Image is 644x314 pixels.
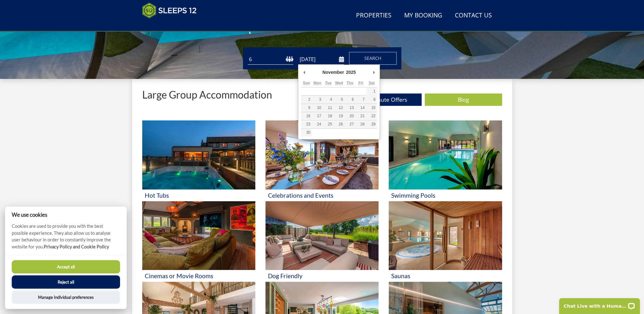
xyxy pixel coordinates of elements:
button: 17 [312,112,323,120]
button: 12 [334,104,344,112]
h3: Swimming Pools [391,192,499,199]
abbr: Sunday [303,81,310,85]
button: 15 [366,104,377,112]
h3: Saunas [391,272,499,279]
a: 'Hot Tubs' - Large Group Accommodation Holiday Ideas Hot Tubs [142,120,255,201]
button: 7 [355,96,366,104]
button: 11 [323,104,334,112]
button: 21 [355,112,366,120]
abbr: Thursday [347,81,354,85]
a: 'Cinemas or Movie Rooms' - Large Group Accommodation Holiday Ideas Cinemas or Movie Rooms [142,201,255,282]
button: 9 [301,104,312,112]
button: 6 [345,96,355,104]
button: 22 [366,112,377,120]
a: Privacy Policy and Cookie Policy [44,244,109,249]
h3: Cinemas or Movie Rooms [145,272,253,279]
input: Arrival Date [298,54,344,65]
button: Reject all [12,275,120,289]
button: Manage Individual preferences [12,291,120,304]
div: November [322,67,345,77]
button: 8 [366,96,377,104]
button: 18 [323,112,334,120]
img: 'Swimming Pools' - Large Group Accommodation Holiday Ideas [389,120,502,189]
a: My Booking [402,9,445,23]
a: Blog [425,93,502,106]
abbr: Friday [358,81,363,85]
h2: We use cookies [5,212,127,218]
button: Search [349,52,397,65]
img: 'Saunas' - Large Group Accommodation Holiday Ideas [389,201,502,270]
button: 28 [355,120,366,128]
h3: Dog Friendly [268,272,376,279]
img: Sleeps 12 [142,3,197,18]
button: 24 [312,120,323,128]
abbr: Tuesday [325,81,331,85]
abbr: Saturday [369,81,375,85]
a: 'Celebrations and Events' - Large Group Accommodation Holiday Ideas Celebrations and Events [265,120,379,201]
img: 'Celebrations and Events' - Large Group Accommodation Holiday Ideas [265,120,379,189]
button: 20 [345,112,355,120]
img: 'Cinemas or Movie Rooms' - Large Group Accommodation Holiday Ideas [142,201,255,270]
p: Cookies are used to provide you with the best possible experience. They also allow us to analyse ... [5,223,127,255]
button: 27 [345,120,355,128]
button: 19 [334,112,344,120]
a: 'Saunas' - Large Group Accommodation Holiday Ideas Saunas [389,201,502,282]
button: 4 [323,96,334,104]
iframe: LiveChat chat widget [555,294,644,314]
span: Search [364,55,381,61]
a: Contact Us [452,9,494,23]
button: 1 [366,87,377,95]
button: Accept all [12,260,120,273]
button: Previous Month [301,67,307,77]
div: 2025 [345,67,357,77]
img: 'Hot Tubs' - Large Group Accommodation Holiday Ideas [142,120,255,189]
button: 26 [334,120,344,128]
button: 30 [301,129,312,137]
a: Last Minute Offers [344,93,422,106]
h3: Celebrations and Events [268,192,376,199]
button: 2 [301,96,312,104]
button: 25 [323,120,334,128]
button: 13 [345,104,355,112]
h3: Hot Tubs [145,192,253,199]
button: 16 [301,112,312,120]
a: 'Dog Friendly' - Large Group Accommodation Holiday Ideas Dog Friendly [265,201,379,282]
img: 'Dog Friendly' - Large Group Accommodation Holiday Ideas [265,201,379,270]
button: 23 [301,120,312,128]
a: 'Swimming Pools' - Large Group Accommodation Holiday Ideas Swimming Pools [389,120,502,201]
button: 29 [366,120,377,128]
a: Properties [354,9,394,23]
iframe: Customer reviews powered by Trustpilot [139,22,206,28]
abbr: Wednesday [335,81,343,85]
button: 3 [312,96,323,104]
button: 10 [312,104,323,112]
abbr: Monday [313,81,321,85]
button: 5 [334,96,344,104]
p: Large Group Accommodation [142,89,272,100]
button: 14 [355,104,366,112]
button: Next Month [371,67,377,77]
